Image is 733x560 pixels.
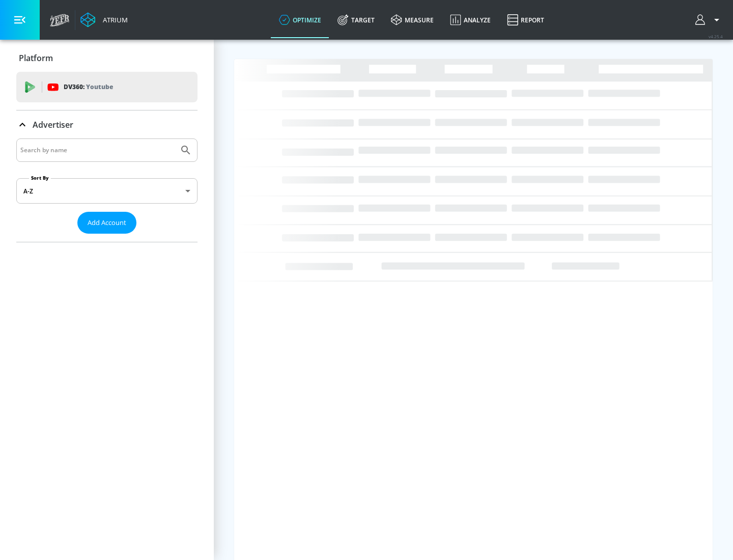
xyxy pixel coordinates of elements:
[383,2,442,38] a: measure
[19,52,53,64] p: Platform
[16,234,198,242] nav: list of Advertiser
[16,138,198,242] div: Advertiser
[499,2,552,38] a: Report
[16,44,198,72] div: Platform
[99,15,128,24] div: Atrium
[709,34,723,39] span: v 4.25.4
[16,178,198,204] div: A-Z
[20,144,175,157] input: Search by name
[16,110,198,139] div: Advertiser
[88,217,126,229] span: Add Account
[271,2,329,38] a: optimize
[442,2,499,38] a: Analyze
[80,12,128,27] a: Atrium
[33,119,73,130] p: Advertiser
[86,81,113,92] p: Youtube
[329,2,383,38] a: Target
[77,212,136,234] button: Add Account
[16,72,198,102] div: DV360: Youtube
[64,81,113,93] p: DV360:
[29,175,51,181] label: Sort By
